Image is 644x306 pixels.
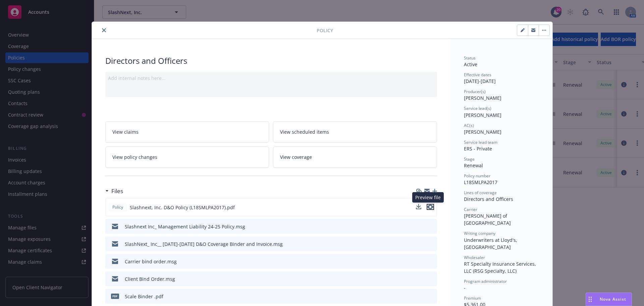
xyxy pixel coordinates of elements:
span: Lines of coverage [464,190,497,195]
button: download file [418,275,423,282]
div: [DATE] - [DATE] [464,72,539,85]
h3: Files [111,187,123,195]
div: Client Bind Order.msg [125,275,175,282]
span: L18SMLPA2017 [464,179,497,185]
span: Status [464,55,476,61]
span: Policy [111,204,124,210]
button: download file [418,293,423,300]
span: View scheduled items [280,128,329,135]
span: Policy [317,27,333,34]
span: [PERSON_NAME] [464,129,501,135]
button: preview file [428,258,434,265]
div: Preview file [412,192,444,203]
div: Scale Binder .pdf [125,293,163,300]
span: pdf [111,294,119,299]
span: Directors and Officers [464,196,513,202]
span: Renewal [464,162,483,169]
a: View coverage [273,146,437,168]
button: download file [418,241,423,248]
div: SlashNext_ Inc__ [DATE]-[DATE] D&O Coverage Binder and Invoice.msg [125,241,283,248]
span: Service lead(s) [464,105,491,111]
span: [PERSON_NAME] of [GEOGRAPHIC_DATA] [464,213,511,226]
button: preview file [427,204,434,211]
div: Files [105,187,123,195]
span: Producer(s) [464,89,486,94]
button: close [100,26,108,34]
span: Writing company [464,230,495,236]
span: Stage [464,156,475,162]
button: preview file [427,204,434,210]
button: download file [416,204,421,211]
span: Nova Assist [600,296,626,302]
span: RT Specialty Insurance Services, LLC (RSG Specialty, LLC) [464,261,537,274]
button: preview file [428,275,434,282]
span: Carrier [464,207,477,212]
button: preview file [428,293,434,300]
span: ERS - Private [464,145,492,152]
span: Active [464,61,477,68]
span: [PERSON_NAME] [464,112,501,118]
button: download file [416,204,421,209]
button: download file [418,258,423,265]
span: - [464,285,466,291]
a: View claims [105,121,269,142]
span: [PERSON_NAME] [464,95,501,101]
span: Wholesaler [464,255,485,260]
button: Nova Assist [586,293,632,306]
span: AC(s) [464,123,474,128]
span: Service lead team [464,139,497,145]
span: Policy number [464,173,490,179]
div: Slashnext Inc_ Management Liability 24-25 Policy.msg [125,223,245,230]
button: preview file [428,223,434,230]
div: Carrier bind order.msg [125,258,177,265]
div: Add internal notes here... [108,75,434,82]
a: View policy changes [105,146,269,168]
span: Slashnext, Inc. D&O Policy (L18SMLPA2017).pdf [130,204,235,211]
button: download file [418,223,423,230]
div: Directors and Officers [105,55,437,67]
span: View claims [112,128,139,135]
span: View coverage [280,154,312,161]
a: View scheduled items [273,121,437,142]
div: Drag to move [586,293,594,306]
span: Premium [464,295,481,301]
span: Effective dates [464,72,491,78]
span: View policy changes [112,154,157,161]
span: Underwriters at Lloyd's, [GEOGRAPHIC_DATA] [464,237,519,250]
span: Program administrator [464,278,507,284]
button: preview file [428,241,434,248]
